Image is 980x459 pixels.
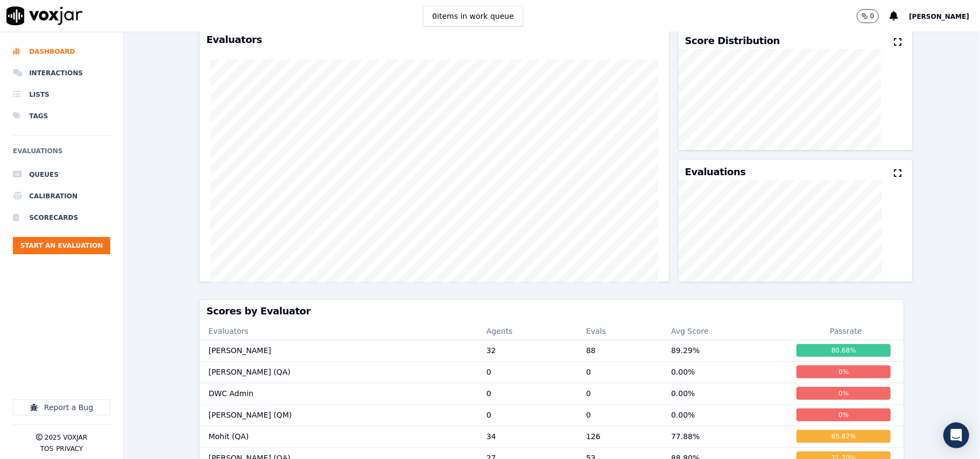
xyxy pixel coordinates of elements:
div: Open Intercom Messenger [943,422,969,448]
td: 77.88 % [662,426,788,447]
h3: Scores by Evaluator [206,306,897,316]
span: [PERSON_NAME] [909,13,969,20]
div: 0 % [796,365,891,378]
div: 0 % [796,408,891,421]
button: 0 [857,9,879,23]
td: [PERSON_NAME] (QA) [200,361,477,383]
h3: Score Distribution [685,36,780,46]
td: 32 [478,340,577,361]
th: Avg Score [662,322,788,340]
a: Queues [13,164,110,185]
div: 0 % [796,387,891,400]
a: Tags [13,105,110,127]
th: Agents [478,322,577,340]
h6: Evaluations [13,145,110,164]
th: Passrate [788,322,904,340]
a: Calibration [13,185,110,207]
td: 89.29 % [662,340,788,361]
td: 0 [577,404,662,426]
button: TOS [40,444,53,453]
img: voxjar logo [6,6,83,25]
a: Interactions [13,62,110,84]
td: 0 [577,383,662,404]
td: Mohit (QA) [200,426,477,447]
td: 88 [577,340,662,361]
div: 65.87 % [796,430,891,443]
h3: Evaluations [685,167,746,177]
button: Privacy [56,444,83,453]
th: Evals [577,322,662,340]
td: 0.00 % [662,361,788,383]
h3: Evaluators [206,35,662,45]
button: Report a Bug [13,399,110,415]
a: Dashboard [13,41,110,62]
p: 0 [870,12,875,20]
button: 0items in work queue [423,6,523,26]
p: 2025 Voxjar [45,433,87,442]
td: 0 [577,361,662,383]
td: 0 [478,383,577,404]
td: DWC Admin [200,383,477,404]
td: 34 [478,426,577,447]
td: [PERSON_NAME] (QM) [200,404,477,426]
td: 126 [577,426,662,447]
a: Lists [13,84,110,105]
button: [PERSON_NAME] [909,10,980,23]
td: [PERSON_NAME] [200,340,477,361]
td: 0 [478,361,577,383]
div: 80.68 % [796,344,891,357]
td: 0.00 % [662,383,788,404]
a: Scorecards [13,207,110,228]
button: Start an Evaluation [13,237,110,254]
td: 0.00 % [662,404,788,426]
button: 0 [857,9,890,23]
td: 0 [478,404,577,426]
th: Evaluators [200,322,477,340]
